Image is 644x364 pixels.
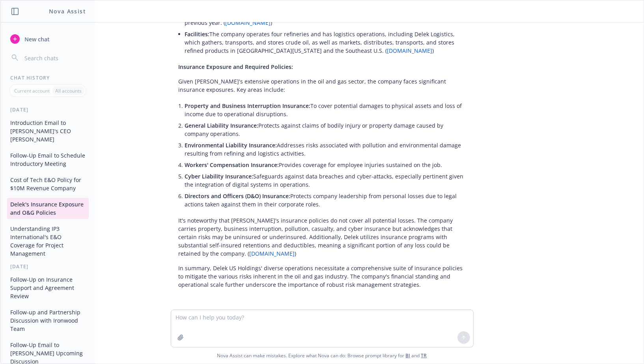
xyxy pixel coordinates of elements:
[1,74,95,81] div: Chat History
[4,347,640,364] span: Nova Assist can make mistakes. Explore what Nova can do: Browse prompt library for and
[7,306,89,335] button: Follow-up and Partnership Discussion with Ironwood Team
[387,47,433,54] a: [DOMAIN_NAME]
[185,102,466,118] p: To cover potential damages to physical assets and loss of income due to operational disruptions.
[7,116,89,146] button: Introduction Email to [PERSON_NAME]'s CEO [PERSON_NAME]
[14,87,50,94] p: Current account
[23,35,50,43] span: New chat
[406,352,411,359] a: BI
[7,198,89,219] button: Delek's Insurance Exposure and O&G Policies
[185,122,259,129] span: General Liability Insurance:
[185,161,466,169] p: Provides coverage for employee injuries sustained on the job.
[49,7,86,15] h1: Nova Assist
[185,192,466,208] p: Protects company leadership from personal losses due to legal actions taken against them in their...
[7,173,89,195] button: Cost of Tech E&O Policy for $10M Revenue Company
[185,173,254,180] span: Cyber Liability Insurance:
[7,273,89,303] button: Follow-Up on Insurance Support and Agreement Review
[7,32,89,46] button: New chat
[7,149,89,170] button: Follow-Up Email to Schedule Introductory Meeting
[179,216,466,258] p: It's noteworthy that [PERSON_NAME]'s insurance policies do not cover all potential losses. The co...
[179,63,293,71] span: Insurance Exposure and Required Policies:
[185,141,466,158] p: Addresses risks associated with pollution and environmental damage resulting from refining and lo...
[7,222,89,260] button: Understanding IP3 International's E&O Coverage for Project Management
[185,30,466,55] p: The company operates four refineries and has logistics operations, including Delek Logistics, whi...
[185,141,277,149] span: Environmental Liability Insurance:
[179,77,466,94] p: Given [PERSON_NAME]'s extensive operations in the oil and gas sector, the company faces significa...
[185,192,291,200] span: Directors and Officers (D&O) Insurance:
[1,263,95,270] div: [DATE]
[185,172,466,189] p: Safeguards against data breaches and cyber-attacks, especially pertinent given the integration of...
[179,264,466,289] p: In summary, Delek US Holdings' diverse operations necessitate a comprehensive suite of insurance ...
[226,19,271,26] a: [DOMAIN_NAME]
[250,250,295,257] a: [DOMAIN_NAME]
[185,30,210,38] span: Facilities:
[185,102,311,110] span: Property and Business Interruption Insurance:
[185,121,466,138] p: Protects against claims of bodily injury or property damage caused by company operations.
[421,352,427,359] a: TR
[55,87,82,94] p: All accounts
[1,106,95,113] div: [DATE]
[185,161,279,169] span: Workers' Compensation Insurance:
[23,52,86,63] input: Search chats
